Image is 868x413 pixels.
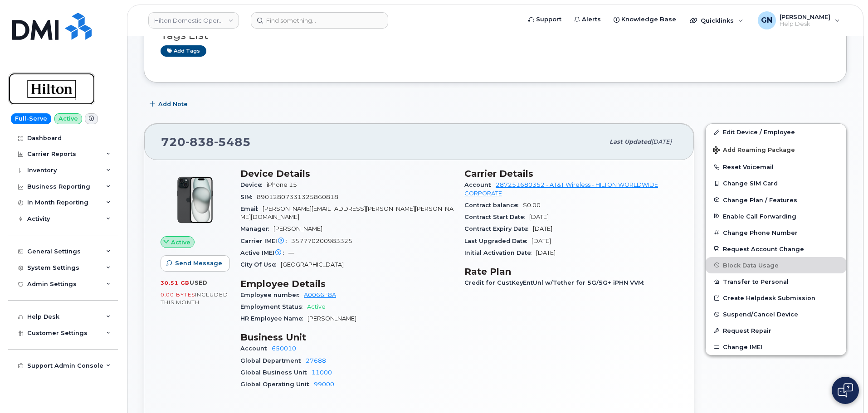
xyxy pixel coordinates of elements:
a: Knowledge Base [607,10,683,29]
span: Quicklinks [701,17,734,24]
span: Contract Expiry Date [464,225,533,232]
a: Edit Device / Employee [706,124,846,140]
button: Request Account Change [706,241,846,257]
a: 99000 [314,381,334,388]
button: Enable Call Forwarding [706,208,846,224]
h3: Business Unit [240,332,454,343]
span: [PERSON_NAME] [273,225,322,232]
a: 11000 [312,369,332,376]
img: Open chat [838,383,853,398]
span: [DATE] [532,238,551,244]
span: — [288,249,294,256]
span: Employment Status [240,303,307,310]
a: Create Helpdesk Submission [706,290,846,306]
span: Add Roaming Package [713,146,795,155]
span: Email [240,205,263,212]
button: Change IMEI [706,339,846,355]
span: Employee number [240,292,304,298]
span: used [190,279,208,286]
span: Change Plan / Features [723,196,797,203]
span: Active IMEI [240,249,288,256]
span: [GEOGRAPHIC_DATA] [281,261,344,268]
a: Hilton Domestic Operating Company Inc [148,12,239,29]
h3: Employee Details [240,278,454,289]
span: GN [761,15,772,26]
img: iPhone_15_Black.png [168,173,222,227]
a: Add tags [161,45,206,57]
a: 27688 [306,357,326,364]
span: Add Note [158,100,188,108]
span: Support [536,15,561,24]
span: $0.00 [523,202,541,209]
span: Account [464,181,496,188]
span: 838 [185,135,214,149]
span: [DATE] [651,138,672,145]
span: Carrier IMEI [240,238,291,244]
span: Initial Activation Date [464,249,536,256]
span: [DATE] [533,225,552,232]
a: Support [522,10,568,29]
span: 357770200983325 [291,238,352,244]
a: 650010 [272,345,296,352]
span: Credit for CustKeyEntUnl w/Tether for 5G/5G+ iPHN VVM [464,279,649,286]
button: Add Note [144,96,195,112]
span: 720 [161,135,251,149]
span: SIM [240,194,257,200]
span: 30.51 GB [161,280,190,286]
h3: Device Details [240,168,454,179]
span: Suspend/Cancel Device [723,311,798,318]
button: Change Phone Number [706,224,846,241]
button: Reset Voicemail [706,159,846,175]
span: Last updated [610,138,651,145]
span: iPhone 15 [267,181,297,188]
span: Last Upgraded Date [464,238,532,244]
span: [DATE] [529,214,549,220]
span: Global Department [240,357,306,364]
span: Global Operating Unit [240,381,314,388]
span: [PERSON_NAME][EMAIL_ADDRESS][PERSON_NAME][PERSON_NAME][DOMAIN_NAME] [240,205,454,220]
span: Help Desk [780,20,830,28]
a: Alerts [568,10,607,29]
span: Device [240,181,267,188]
span: 5485 [214,135,251,149]
span: Enable Call Forwarding [723,213,796,219]
h3: Rate Plan [464,266,678,277]
button: Request Repair [706,322,846,339]
a: 287251680352 - AT&T Wireless - HILTON WORLDWIDE CORPORATE [464,181,658,196]
span: Account [240,345,272,352]
span: [PERSON_NAME] [780,13,830,20]
span: HR Employee Name [240,315,307,322]
button: Send Message [161,255,230,272]
span: 0.00 Bytes [161,292,195,298]
span: [PERSON_NAME] [307,315,356,322]
div: Geoffrey Newport [751,11,846,29]
span: Knowledge Base [621,15,676,24]
a: A0066F8A [304,292,336,298]
span: City Of Use [240,261,281,268]
span: [DATE] [536,249,556,256]
span: Active [171,238,190,247]
span: Alerts [582,15,601,24]
span: Manager [240,225,273,232]
button: Block Data Usage [706,257,846,273]
button: Suspend/Cancel Device [706,306,846,322]
span: 89012807331325860818 [257,194,338,200]
span: Contract Start Date [464,214,529,220]
button: Transfer to Personal [706,273,846,290]
button: Add Roaming Package [706,140,846,159]
h3: Tags List [161,30,830,41]
h3: Carrier Details [464,168,678,179]
span: Active [307,303,326,310]
button: Change SIM Card [706,175,846,191]
button: Change Plan / Features [706,192,846,208]
span: Global Business Unit [240,369,312,376]
div: Quicklinks [683,11,750,29]
span: Contract balance [464,202,523,209]
span: Send Message [175,259,222,267]
input: Find something... [251,12,388,29]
